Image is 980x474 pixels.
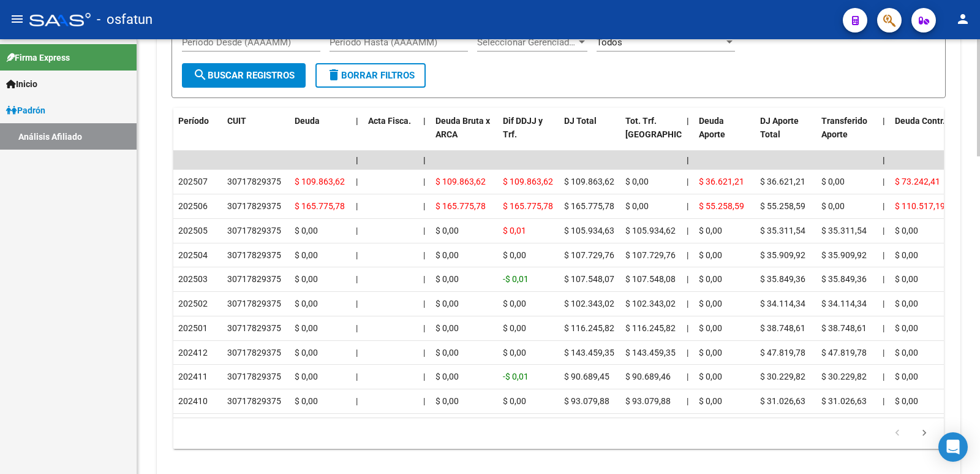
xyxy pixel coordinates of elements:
span: | [687,250,688,260]
span: $ 165.775,78 [503,201,553,211]
span: 202507 [178,177,208,186]
span: 202505 [178,226,208,235]
div: 30717829375 [227,248,281,262]
span: | [883,250,884,260]
span: $ 116.245,82 [625,323,676,333]
datatable-header-cell: Deuda Bruta x ARCA [431,108,498,162]
span: $ 0,00 [895,372,918,381]
span: | [687,177,688,186]
datatable-header-cell: | [682,108,694,162]
span: $ 30.229,82 [760,372,805,381]
span: $ 0,00 [435,274,459,284]
span: $ 0,00 [895,348,918,357]
span: | [423,299,425,308]
span: | [356,116,358,126]
span: $ 0,00 [699,396,722,406]
span: | [356,299,358,308]
div: 30717829375 [227,199,281,213]
span: Borrar Filtros [326,70,415,81]
span: | [356,250,358,260]
span: $ 0,00 [895,396,918,406]
span: | [356,372,358,381]
a: go to next page [913,427,936,440]
span: | [423,372,425,381]
span: $ 107.729,76 [625,250,676,260]
span: | [687,372,688,381]
span: $ 0,01 [503,226,526,235]
span: $ 110.517,19 [895,201,945,211]
span: | [423,116,426,126]
span: $ 30.229,82 [821,372,867,381]
span: | [883,396,884,406]
span: $ 73.242,41 [895,177,940,186]
span: | [687,201,688,211]
span: $ 0,00 [295,372,318,381]
span: $ 0,00 [895,299,918,308]
datatable-header-cell: Acta Fisca. [363,108,418,162]
span: | [356,155,358,165]
span: | [687,396,688,406]
span: | [423,226,425,235]
span: $ 0,00 [625,177,649,186]
span: 202506 [178,201,208,211]
span: | [356,348,358,357]
span: $ 0,00 [503,323,526,333]
span: $ 0,00 [295,226,318,235]
span: $ 35.849,36 [760,274,805,284]
span: Todos [597,37,622,48]
span: $ 0,00 [895,226,918,235]
div: 30717829375 [227,272,281,286]
span: $ 47.819,78 [821,348,867,357]
span: $ 0,00 [821,201,845,211]
span: $ 90.689,45 [564,372,609,381]
span: $ 116.245,82 [564,323,614,333]
span: $ 0,00 [435,226,459,235]
span: $ 0,00 [895,323,918,333]
span: $ 0,00 [435,348,459,357]
button: Buscar Registros [182,63,306,88]
span: Deuda Aporte [699,116,725,140]
span: $ 107.729,76 [564,250,614,260]
span: | [423,201,425,211]
span: | [687,299,688,308]
span: Tot. Trf. [GEOGRAPHIC_DATA] [625,116,709,140]
span: Padrón [6,104,45,117]
span: $ 36.621,21 [760,177,805,186]
span: $ 105.934,62 [625,226,676,235]
span: $ 0,00 [435,396,459,406]
span: | [423,155,426,165]
mat-icon: menu [10,12,24,26]
span: $ 38.748,61 [821,323,867,333]
span: | [687,274,688,284]
span: $ 0,00 [295,250,318,260]
span: $ 107.548,08 [625,274,676,284]
span: $ 0,00 [503,250,526,260]
span: | [883,274,884,284]
span: -$ 0,01 [503,274,529,284]
span: Buscar Registros [193,70,295,81]
span: | [883,348,884,357]
span: | [423,274,425,284]
span: $ 109.863,62 [295,177,345,186]
span: $ 0,00 [295,299,318,308]
span: Deuda Contr. [895,116,945,126]
span: $ 0,00 [699,299,722,308]
datatable-header-cell: Deuda [290,108,351,162]
span: $ 55.258,59 [760,201,805,211]
span: $ 93.079,88 [564,396,609,406]
span: Período [178,116,209,126]
span: $ 0,00 [895,250,918,260]
span: $ 0,00 [503,348,526,357]
span: $ 47.819,78 [760,348,805,357]
div: 30717829375 [227,175,281,189]
span: $ 31.026,63 [760,396,805,406]
span: 202502 [178,299,208,308]
span: $ 35.909,92 [760,250,805,260]
span: 202504 [178,250,208,260]
span: $ 36.621,21 [699,177,744,186]
span: | [356,396,358,406]
span: Seleccionar Gerenciador [477,37,576,48]
span: | [356,323,358,333]
span: | [883,226,884,235]
span: $ 107.548,07 [564,274,614,284]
